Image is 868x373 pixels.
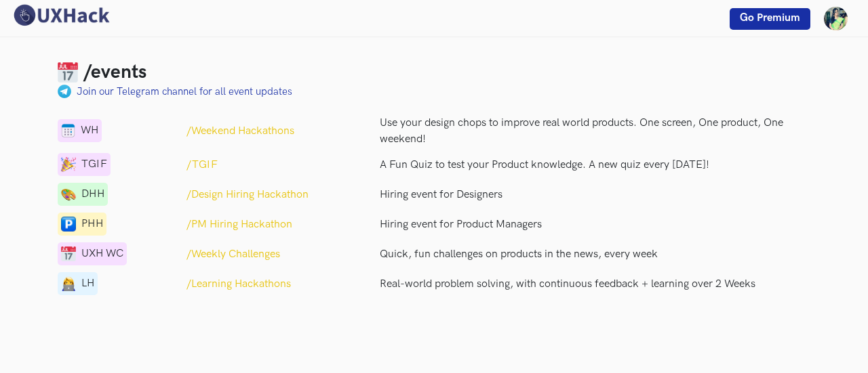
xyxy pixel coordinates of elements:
img: calendar-1 [61,123,75,138]
a: telegramDHH [58,192,108,205]
a: Hiring event for Designers [380,187,810,203]
a: Hiring event for Product Managers [380,217,810,233]
p: Real-world problem solving, with continuous feedback + learning over 2 Weeks [380,276,810,292]
img: UXHack logo [10,3,112,27]
span: LH [81,276,94,292]
img: calendar-1 [61,157,76,172]
span: Go Premium [740,12,800,24]
span: TGIF [81,156,107,173]
img: telegram [61,187,76,202]
a: /Weekend Hackathons [186,123,294,139]
a: parkingPHH [58,222,106,235]
img: lady [61,276,76,291]
span: WH [81,123,98,139]
p: Use your design chops to improve real world products. One screen, One product, One weekend! [380,115,810,148]
a: /TGIF [186,157,218,173]
a: /Learning Hackathons [186,276,291,292]
a: /Weekly Challenges [186,246,280,263]
a: /PM Hiring Hackathon [186,217,292,233]
img: palette [58,85,71,98]
img: Calendar [58,62,78,83]
img: parking [61,217,76,232]
a: Join our Telegram channel for all event updates [77,84,292,100]
span: UXH WC [81,246,123,262]
a: Go Premium [730,8,810,30]
img: calendar-1 [61,246,76,261]
p: A Fun Quiz to test your Product knowledge. A new quiz every [DATE]! [380,157,810,173]
img: Your profile pic [824,7,848,30]
span: PHH [81,216,103,232]
h3: /events [83,61,146,84]
p: Quick, fun challenges on products in the news, every week [380,246,810,263]
span: DHH [81,186,104,202]
a: /Design Hiring Hackathon [186,187,309,203]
